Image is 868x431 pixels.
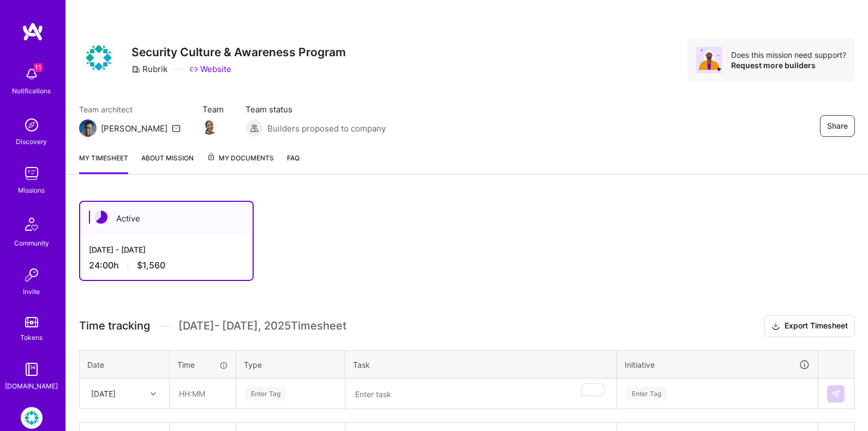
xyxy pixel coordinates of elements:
[131,45,346,59] h3: Security Culture & Awareness Program
[731,50,846,60] div: Does this mission need support?
[79,38,118,77] img: Company Logo
[236,350,345,379] th: Type
[5,380,58,392] div: [DOMAIN_NAME]
[13,85,51,97] div: Notifications
[18,407,45,429] a: Rubrik: Security Culture & Awareness Program
[19,211,45,237] img: Community
[131,65,140,74] i: icon CompanyGray
[764,315,855,337] button: Export Timesheet
[189,63,231,75] a: Website
[21,163,43,184] img: teamwork
[94,211,107,224] img: Active
[19,184,45,196] div: Missions
[14,237,49,249] div: Community
[89,244,244,255] div: [DATE] - [DATE]
[202,104,224,115] span: Team
[201,118,218,135] img: Team Member Avatar
[267,123,386,134] span: Builders proposed to company
[21,114,43,136] img: discovery
[91,388,116,399] div: [DATE]
[625,358,810,371] div: Initiative
[89,260,244,271] div: 24:00 h
[287,152,300,174] a: FAQ
[771,321,780,332] i: icon Download
[177,359,228,370] div: Time
[79,152,128,174] a: My timesheet
[246,119,263,137] img: Builders proposed to company
[131,63,167,75] div: Rubrik
[246,104,386,115] span: Team status
[207,152,274,174] a: My Documents
[151,391,156,397] i: icon Chevron
[696,47,722,73] img: Avatar
[101,123,167,134] div: [PERSON_NAME]
[207,152,274,164] span: My Documents
[34,63,43,72] span: 11
[178,319,346,333] span: [DATE] - [DATE] , 2025 Timesheet
[346,380,615,409] textarea: To enrich screen reader interactions, please activate Accessibility in Grammarly extension settings
[16,136,47,147] div: Discovery
[172,124,181,133] i: icon Mail
[79,104,181,115] span: Team architect
[79,319,150,333] span: Time tracking
[827,121,848,131] span: Share
[626,385,667,402] div: Enter Tag
[80,202,253,235] div: Active
[820,115,855,137] button: Share
[141,152,194,174] a: About Mission
[21,407,43,429] img: Rubrik: Security Culture & Awareness Program
[79,119,97,137] img: Team Architect
[137,260,165,271] span: $1,560
[22,22,44,41] img: logo
[246,385,286,402] div: Enter Tag
[25,317,38,327] img: tokens
[21,264,43,286] img: Invite
[345,350,617,379] th: Task
[202,117,217,136] a: Team Member Avatar
[170,379,235,408] input: HH:MM
[80,350,170,379] th: Date
[731,60,846,70] div: Request more builders
[21,63,43,85] img: bell
[21,358,43,380] img: guide book
[23,286,40,297] div: Invite
[831,390,840,398] img: Submit
[21,332,43,343] div: Tokens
